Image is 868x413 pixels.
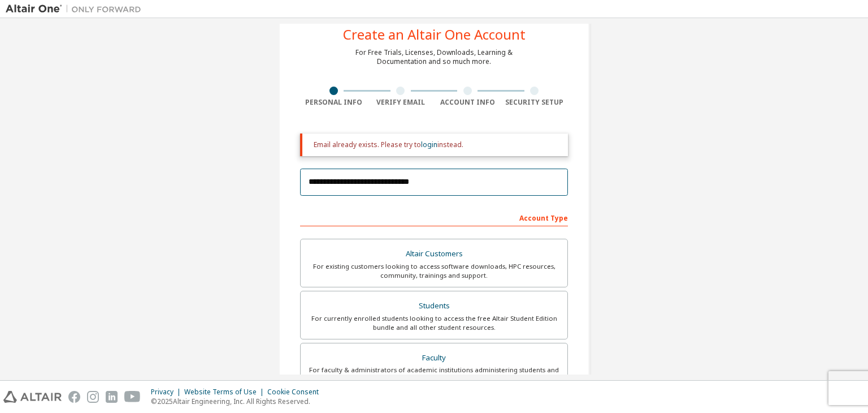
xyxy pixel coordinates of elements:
[300,98,367,107] div: Personal Info
[434,98,501,107] div: Account Info
[87,391,99,403] img: instagram.svg
[68,391,80,403] img: facebook.svg
[501,98,568,107] div: Security Setup
[307,262,561,280] div: For existing customers looking to access software downloads, HPC resources, community, trainings ...
[367,98,435,107] div: Verify Email
[124,391,141,403] img: youtube.svg
[355,48,513,66] div: For Free Trials, Licenses, Downloads, Learning & Documentation and so much more.
[151,397,325,406] p: © 2025 Altair Engineering, Inc. All Rights Reserved.
[307,298,561,314] div: Students
[267,388,325,397] div: Cookie Consent
[106,391,118,403] img: linkedin.svg
[6,3,147,15] img: Altair One
[151,388,184,397] div: Privacy
[307,246,561,262] div: Altair Customers
[307,365,561,384] div: For faculty & administrators of academic institutions administering students and accessing softwa...
[3,391,62,403] img: altair_logo.svg
[307,350,561,366] div: Faculty
[184,388,267,397] div: Website Terms of Use
[314,140,559,149] div: Email already exists. Please try to instead.
[300,208,568,226] div: Account Type
[421,140,437,149] a: login
[307,314,561,332] div: For currently enrolled students looking to access the free Altair Student Edition bundle and all ...
[343,28,526,41] div: Create an Altair One Account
